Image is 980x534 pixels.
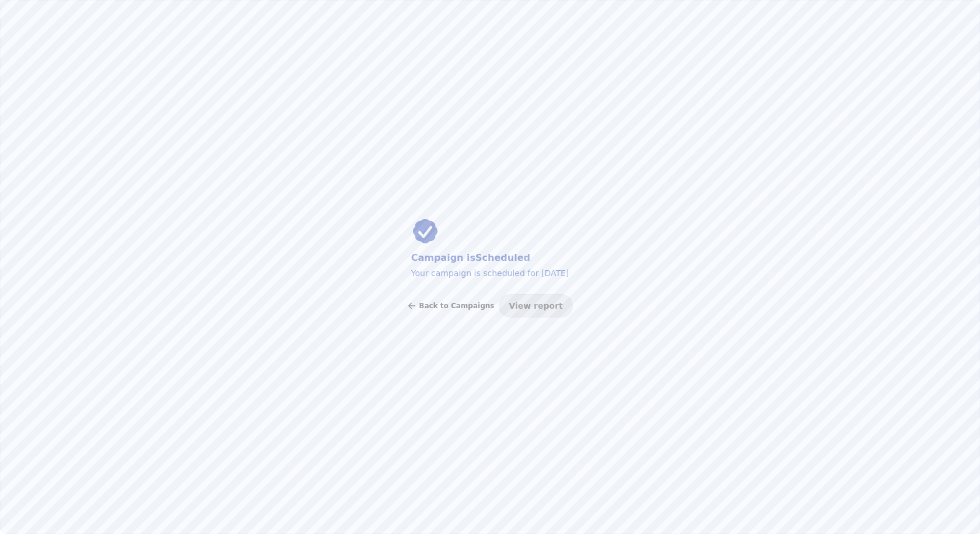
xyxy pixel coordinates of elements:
[411,266,569,280] p: Your campaign is scheduled for [DATE]
[407,294,494,317] button: Back to Campaigns
[509,302,562,310] span: View report
[419,302,494,309] span: Back to Campaigns
[499,294,572,317] button: View report
[411,250,569,266] h2: Campaign is Scheduled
